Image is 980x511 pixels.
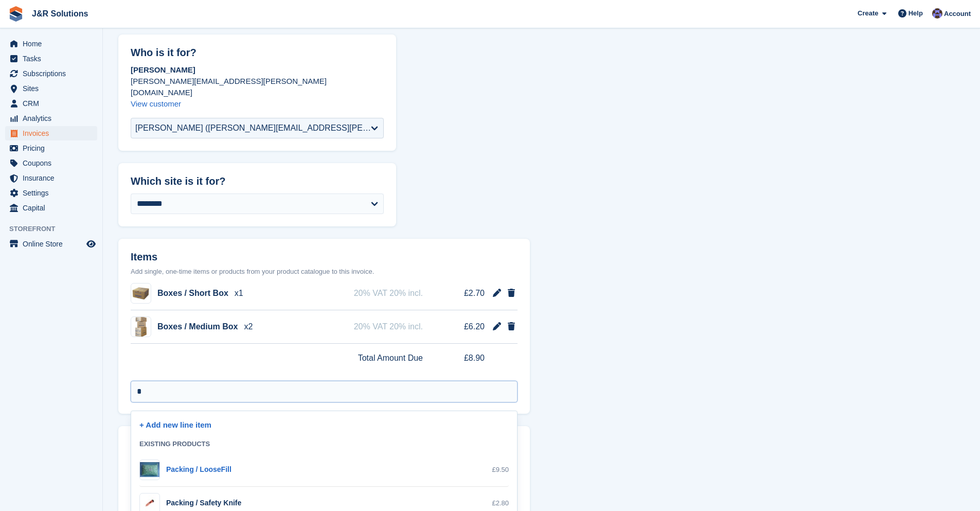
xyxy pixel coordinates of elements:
[23,81,84,96] span: Sites
[5,37,97,51] a: menu
[131,76,384,98] p: [PERSON_NAME][EMAIL_ADDRESS][PERSON_NAME][DOMAIN_NAME]
[235,287,243,299] span: x1
[157,287,228,299] span: Boxes / Short Box
[358,352,423,364] span: Total Amount Due
[23,126,84,140] span: Invoices
[139,420,211,429] a: + Add new line item
[85,238,97,250] a: Preview store
[354,321,423,333] span: 20% VAT 20% incl.
[5,81,97,96] a: menu
[5,51,97,66] a: menu
[23,201,84,215] span: Capital
[5,171,97,185] a: menu
[131,267,518,277] p: Add single, one-time items or products from your product catalogue to this invoice.
[23,51,84,66] span: Tasks
[354,287,423,299] span: 20% VAT 20% incl.
[23,141,84,155] span: Pricing
[9,224,102,234] span: Storefront
[5,156,97,170] a: menu
[140,495,159,510] img: Snap%20off%20Safety%20Knife_small.jpg
[140,462,159,477] img: 0.8%20cubic%20ft%20loosefill%20bag.jpg
[28,5,92,22] a: J&R Solutions
[131,64,384,76] p: [PERSON_NAME]
[5,96,97,111] a: menu
[166,464,231,475] div: Packing / Loose ill
[492,498,509,508] div: £2.80
[166,498,241,508] div: Packing / Sa ety Kni e
[221,465,226,473] span: F
[23,111,84,126] span: Analytics
[131,47,384,59] h2: Who is it for?
[944,9,971,19] span: Account
[23,186,84,200] span: Settings
[446,287,485,299] span: £2.70
[131,286,151,301] img: Short%20box.jpg
[23,66,84,81] span: Subscriptions
[23,37,84,51] span: Home
[131,175,384,187] h2: Which site is it for?
[157,321,238,333] span: Boxes / Medium Box
[135,122,371,134] div: [PERSON_NAME] ([PERSON_NAME][EMAIL_ADDRESS][PERSON_NAME][DOMAIN_NAME])
[5,201,97,215] a: menu
[5,111,97,126] a: menu
[244,321,253,333] span: x2
[492,465,509,475] div: £9.50
[235,499,238,507] span: f
[908,8,923,19] span: Help
[23,96,84,111] span: CRM
[23,237,84,251] span: Online Store
[446,352,485,364] span: £8.90
[131,251,518,265] h2: Items
[5,126,97,140] a: menu
[5,141,97,155] a: menu
[858,8,878,19] span: Create
[932,8,942,19] img: Morgan Brown
[208,499,211,507] span: f
[8,6,24,22] img: stora-icon-8386f47178a22dfd0bd8f6a31ec36ba5ce8667c1dd55bd0f319d3a0aa187defe.svg
[23,171,84,185] span: Insurance
[5,237,97,251] a: menu
[5,186,97,200] a: menu
[135,316,147,337] img: 1001875322.png
[131,99,181,108] a: View customer
[5,66,97,81] a: menu
[23,156,84,170] span: Coupons
[446,321,485,333] span: £6.20
[139,435,509,453] div: EXISTING PRODUCTS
